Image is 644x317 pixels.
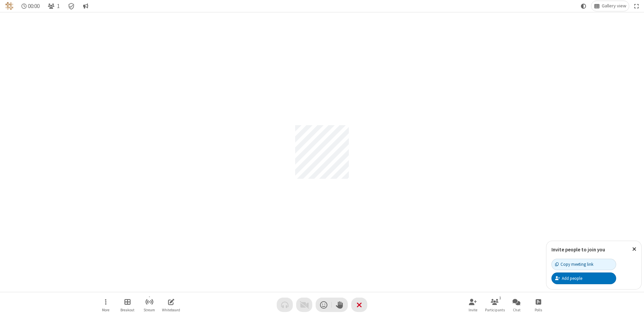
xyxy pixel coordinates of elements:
[96,295,116,314] button: Open menu
[5,2,13,10] img: QA Selenium DO NOT DELETE OR CHANGE
[602,3,626,9] span: Gallery view
[351,298,367,312] button: End or leave meeting
[551,246,605,253] label: Invite people to join you
[551,272,616,284] button: Add people
[162,308,180,312] span: Whiteboard
[578,1,589,11] button: Using system theme
[555,261,593,267] div: Copy meeting link
[528,295,548,314] button: Open poll
[551,259,616,270] button: Copy meeting link
[497,295,503,301] div: 1
[485,295,505,314] button: Open participant list
[513,308,521,312] span: Chat
[144,308,155,312] span: Stream
[485,308,505,312] span: Participants
[102,308,109,312] span: More
[139,295,159,314] button: Start streaming
[316,298,332,312] button: Send a reaction
[57,3,60,9] span: 1
[332,298,348,312] button: Raise hand
[45,1,62,11] button: Open participant list
[469,308,477,312] span: Invite
[120,308,135,312] span: Breakout
[19,1,43,11] div: Timer
[535,308,542,312] span: Polls
[632,1,642,11] button: Fullscreen
[80,1,91,11] button: Conversation
[296,298,312,312] button: Video
[161,295,181,314] button: Open shared whiteboard
[277,298,293,312] button: Audio problem - check your Internet connection or call by phone
[117,295,138,314] button: Manage Breakout Rooms
[627,241,641,257] button: Close popover
[65,1,78,11] div: Meeting details Encryption enabled
[506,295,527,314] button: Open chat
[463,295,483,314] button: Invite participants (Alt+I)
[591,1,629,11] button: Change layout
[28,3,40,9] span: 00:00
